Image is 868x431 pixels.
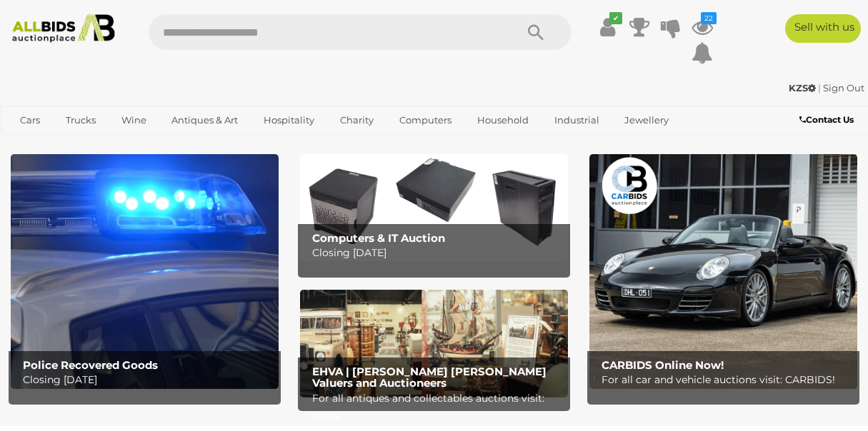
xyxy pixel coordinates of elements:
a: Industrial [545,108,609,132]
a: Computers [390,108,461,132]
img: Police Recovered Goods [11,154,279,389]
a: Contact Us [799,112,857,128]
p: Closing [DATE] [312,244,563,262]
a: Sell with us [785,14,862,43]
b: CARBIDS Online Now! [602,358,724,372]
p: For all antiques and collectables auctions visit: EHVA [312,390,563,425]
button: Search [500,14,572,50]
img: Allbids.com.au [6,14,121,43]
a: Household [468,108,538,132]
a: Police Recovered Goods Police Recovered Goods Closing [DATE] [11,154,279,389]
a: KZS [789,82,818,93]
b: Computers & IT Auction [312,231,445,245]
a: Sports [64,132,111,156]
b: Contact Us [799,114,854,125]
a: Hospitality [254,108,324,132]
img: CARBIDS Online Now! [589,154,857,389]
a: Jewellery [615,108,678,132]
a: CARBIDS Online Now! CARBIDS Online Now! For all car and vehicle auctions visit: CARBIDS! [589,154,857,389]
a: ✔ [597,14,619,40]
img: EHVA | Evans Hastings Valuers and Auctioneers [300,290,568,397]
span: | [818,82,821,93]
strong: KZS [789,82,816,93]
a: Charity [331,108,383,132]
a: Cars [11,108,49,132]
a: 22 [692,14,713,40]
a: Wine [112,108,156,132]
i: 22 [701,12,717,24]
img: Computers & IT Auction [300,154,568,261]
i: ✔ [609,12,622,24]
a: Computers & IT Auction Computers & IT Auction Closing [DATE] [300,154,568,261]
b: Police Recovered Goods [23,358,158,372]
a: Office [11,132,56,156]
p: For all car and vehicle auctions visit: CARBIDS! [602,371,852,389]
p: Closing [DATE] [23,371,274,389]
a: EHVA | Evans Hastings Valuers and Auctioneers EHVA | [PERSON_NAME] [PERSON_NAME] Valuers and Auct... [300,290,568,397]
a: [GEOGRAPHIC_DATA] [119,132,239,156]
a: Antiques & Art [162,108,247,132]
a: Sign Out [823,82,864,93]
b: EHVA | [PERSON_NAME] [PERSON_NAME] Valuers and Auctioneers [312,365,547,390]
a: Trucks [56,108,105,132]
